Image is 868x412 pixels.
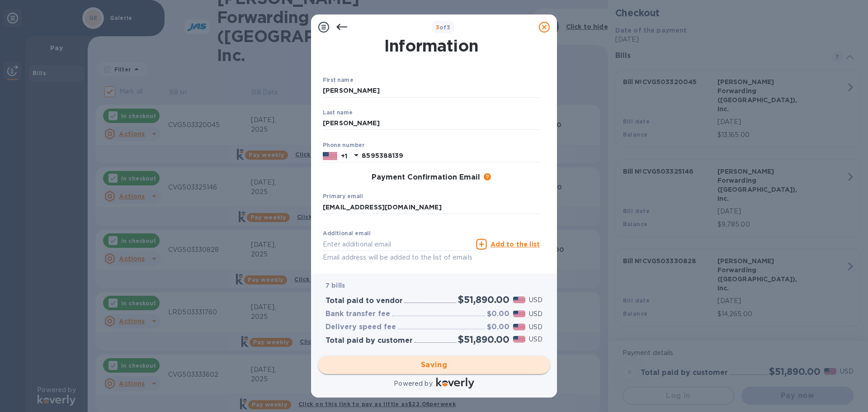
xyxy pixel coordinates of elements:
[436,24,451,31] b: of 3
[323,231,371,237] label: Additional email
[458,294,509,305] h2: $51,890.00
[323,78,353,83] label: First name
[341,152,347,161] p: +1
[323,200,540,214] input: Enter your primary email
[487,310,509,318] h3: $0.00
[529,322,542,332] p: USD
[529,335,542,344] p: USD
[372,173,480,182] h3: Payment Confirmation Email
[513,324,525,330] img: USD
[325,310,390,318] h3: Bank transfer fee
[325,297,403,305] h3: Total paid to vendor
[323,142,364,148] label: Phone number
[529,295,542,305] p: USD
[323,151,337,161] img: US
[323,252,472,263] p: Email address will be added to the list of emails
[513,336,525,342] img: USD
[323,110,353,115] label: Last name
[458,334,509,345] h2: $51,890.00
[325,323,396,331] h3: Delivery speed fee
[513,311,525,317] img: USD
[323,237,472,251] input: Enter additional email
[323,84,540,98] input: Enter your first name
[487,323,509,331] h3: $0.00
[325,336,413,345] h3: Total paid by customer
[436,378,474,388] img: Logo
[436,24,439,31] span: 3
[323,117,540,130] input: Enter your last name
[323,17,540,55] h1: Payment Contact Information
[362,149,540,163] input: Enter your phone number
[323,194,363,199] label: Primary email
[325,282,345,289] b: 7 bills
[491,241,540,248] u: Add to the list
[529,309,542,319] p: USD
[394,379,432,388] p: Powered by
[513,297,525,303] img: USD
